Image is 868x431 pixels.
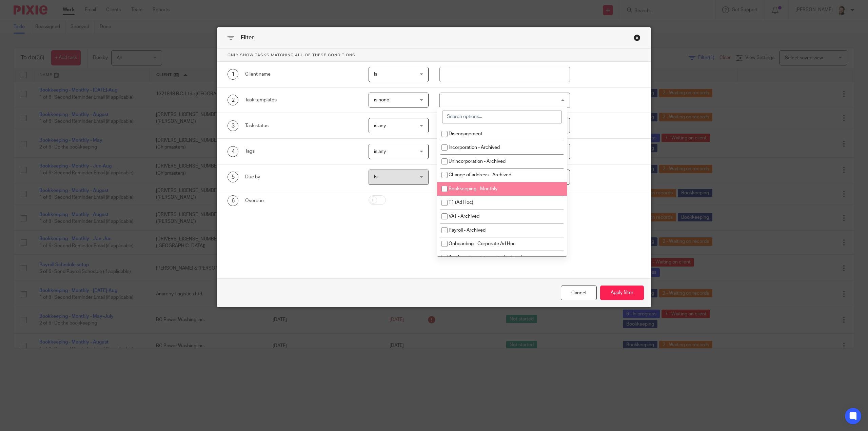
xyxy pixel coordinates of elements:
span: is none [374,98,389,102]
span: Change of address - Archived [449,173,511,177]
span: T1 (Ad Hoc) [449,200,473,205]
span: Onboarding - Corporate Ad Hoc [449,241,516,246]
span: Unincorporation - Archived [449,159,506,164]
span: Is [374,175,377,179]
span: Is [374,72,377,77]
div: Due by [245,174,358,180]
span: Confirmation statement - Archived [449,255,522,260]
div: 3 [228,120,238,131]
div: Task status [245,122,358,129]
div: 2 [228,95,238,105]
span: VAT - Archived [449,214,479,219]
div: Overdue [245,197,358,204]
span: Payroll - Archived [449,228,486,233]
div: Close this dialog window [561,286,597,300]
span: Incorporation - Archived [449,145,500,150]
div: Client name [245,71,358,78]
div: 4 [228,146,238,157]
span: is any [374,123,386,128]
input: Search options... [442,111,562,123]
div: 5 [228,172,238,182]
p: Only show tasks matching all of these conditions [217,49,651,62]
div: Close this dialog window [634,34,640,41]
div: 6 [228,195,238,206]
span: Disengagement [449,132,482,136]
span: Filter [241,35,254,40]
div: Tags [245,148,358,155]
div: Task templates [245,97,358,103]
div: 1 [228,69,238,80]
span: is any [374,149,386,154]
button: Apply filter [600,286,644,300]
span: Bookkeeping - Monthly [449,187,497,191]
